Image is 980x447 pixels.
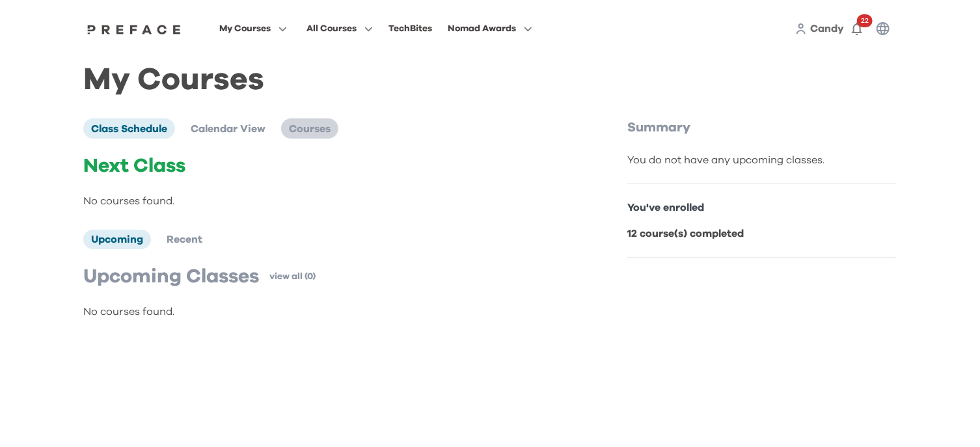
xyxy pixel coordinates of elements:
[84,23,184,34] a: Preface Logo
[91,234,143,245] span: Upcoming
[627,200,897,215] p: You've enrolled
[83,154,573,178] p: Next Class
[627,118,897,137] p: Summary
[388,21,432,36] div: TechBites
[84,24,184,34] img: Preface Logo
[91,124,167,134] span: Class Schedule
[83,304,573,319] p: No courses found.
[83,73,897,87] h1: My Courses
[857,14,873,27] span: 22
[627,152,897,168] div: You do not have any upcoming classes.
[289,124,331,134] span: Courses
[215,20,291,37] button: My Courses
[444,20,536,37] button: Nomad Awards
[844,16,870,42] button: 22
[810,23,844,34] span: Candy
[269,270,316,283] a: view all (0)
[627,228,744,239] b: 12 course(s) completed
[83,193,573,209] p: No courses found.
[191,124,265,134] span: Calendar View
[219,21,271,36] span: My Courses
[306,21,357,36] span: All Courses
[810,21,844,36] a: Candy
[448,21,516,36] span: Nomad Awards
[167,234,202,245] span: Recent
[303,20,377,37] button: All Courses
[83,265,259,288] p: Upcoming Classes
